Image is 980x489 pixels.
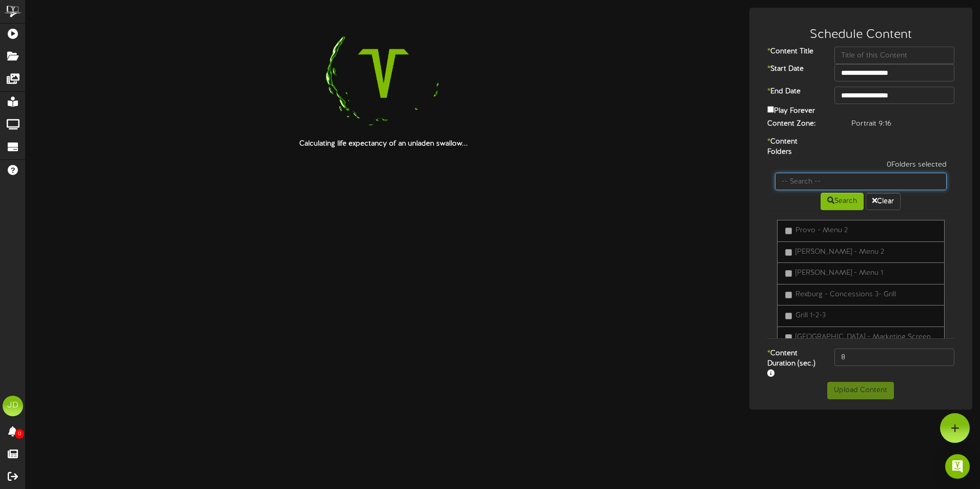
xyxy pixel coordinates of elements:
label: End Date [760,87,827,97]
label: Content Duration (sec.) [760,349,827,379]
img: loading-spinner-1.png [318,8,449,139]
input: Play Forever [767,106,774,113]
h3: Schedule Content [760,28,963,42]
label: Content Title [760,47,827,57]
span: [GEOGRAPHIC_DATA] - Marketing Screen [795,333,931,341]
div: JD [3,396,23,416]
span: [PERSON_NAME] - Menu 2 [795,248,884,256]
input: Provo - Menu 2 [785,228,792,234]
button: Upload Content [827,382,894,399]
label: Play Forever [767,104,815,116]
input: Title of this Content [834,47,954,64]
div: Open Intercom Messenger [945,454,970,479]
span: [PERSON_NAME] - Menu 1 [795,269,883,277]
input: [GEOGRAPHIC_DATA] - Marketing Screen [785,334,792,341]
label: Content Folders [760,137,827,157]
button: Search [821,193,864,210]
span: Provo - Menu 2 [795,227,848,234]
div: 0 Folders selected [767,160,955,173]
input: [PERSON_NAME] - Menu 2 [785,249,792,256]
input: Rexburg - Concessions 3- Grill [785,292,792,298]
button: Clear [866,193,901,210]
span: 0 [15,429,24,439]
input: Grill 1-2-3 [785,313,792,319]
div: Portrait 9:16 [844,119,962,129]
span: Grill 1-2-3 [795,312,826,319]
input: -- Search -- [775,173,947,190]
strong: Calculating life expectancy of an unladen swallow... [299,140,468,148]
label: Content Zone: [760,119,844,129]
span: Rexburg - Concessions 3- Grill [795,291,896,298]
input: 15 [834,349,954,366]
label: Start Date [760,64,827,74]
input: [PERSON_NAME] - Menu 1 [785,270,792,277]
